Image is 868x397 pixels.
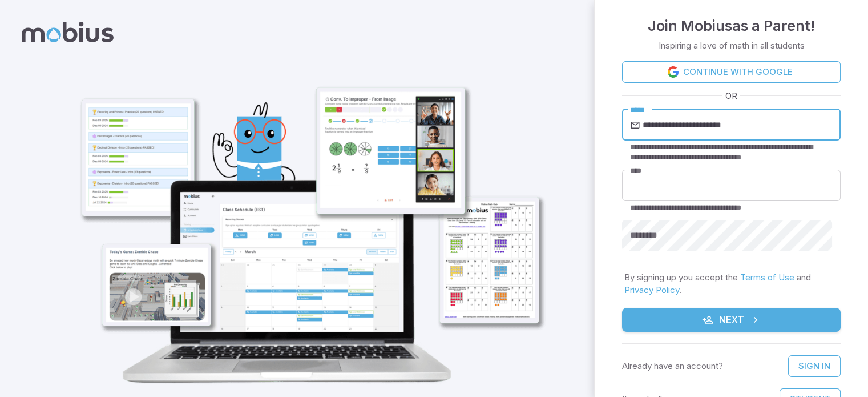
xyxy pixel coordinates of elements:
span: OR [722,90,740,102]
a: Continue with Google [622,61,841,83]
h4: Join Mobius as a Parent ! [648,14,815,37]
p: By signing up you accept the and . [624,271,838,296]
p: Already have an account? [622,360,723,372]
a: Terms of Use [740,272,794,283]
a: Privacy Policy [624,284,679,295]
a: Sign In [788,355,841,377]
button: Next [622,308,841,332]
p: Inspiring a love of math in all students [659,39,805,52]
